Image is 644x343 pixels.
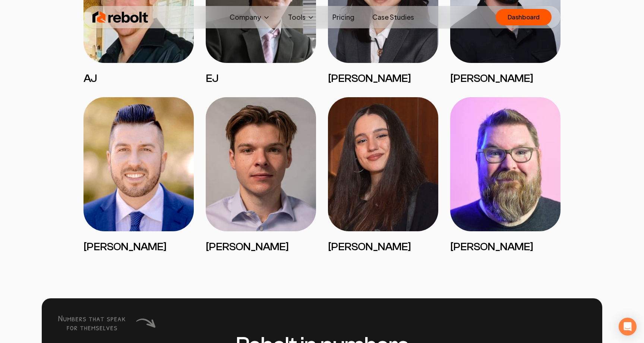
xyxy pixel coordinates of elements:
button: Company [224,10,276,25]
img: Andrew [83,97,194,231]
h3: [PERSON_NAME] [328,240,438,254]
h3: [PERSON_NAME] [450,72,561,85]
h3: AJ [83,72,194,85]
a: Case Studies [366,10,420,25]
h3: EJ [206,72,316,85]
img: John [450,97,561,231]
a: Pricing [326,10,360,25]
img: Delfina [328,97,438,231]
h3: [PERSON_NAME] [206,240,316,254]
img: Greg [206,97,316,231]
h3: [PERSON_NAME] [83,240,194,254]
h3: [PERSON_NAME] [328,72,438,85]
h3: [PERSON_NAME] [450,240,561,254]
div: Open Intercom Messenger [619,318,637,336]
button: Tools [282,10,321,25]
a: Dashboard [496,9,552,25]
img: Rebolt Logo [92,10,148,25]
